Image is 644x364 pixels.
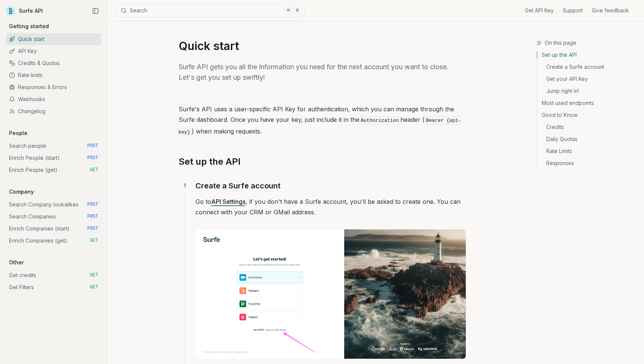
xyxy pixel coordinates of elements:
[537,145,638,157] a: Rate Limits
[90,272,98,278] span: GET
[6,235,101,247] a: Enrich Companies (get) GET
[6,105,101,117] a: Changelog
[6,199,101,211] a: Search Company lookalikes POST
[179,156,241,168] a: Set up the API
[211,198,245,205] a: API Settings
[195,229,466,359] img: Image
[90,284,98,290] span: GET
[592,7,629,14] a: Give feedback
[87,202,98,208] span: POST
[195,180,280,192] a: Create a Surfe account
[536,39,638,47] h3: On this page
[179,104,466,138] p: Surfe's API uses a user-specific API Key for authentication, which you can manage through the Sur...
[537,157,638,167] a: Responses
[537,61,638,73] a: Create a Surfe account
[537,51,638,61] a: Set up the API
[90,5,101,17] button: Collapse Sidebar
[90,167,98,173] span: GET
[537,109,638,121] a: Good to Know
[6,269,101,281] a: Get credits GET
[90,238,98,244] span: GET
[6,93,101,105] a: Webhooks
[6,152,101,164] a: Enrich People (start) POST
[6,211,101,223] a: Search Companies POST
[537,73,638,85] a: Get your API Key
[6,23,52,30] p: Getting started
[179,39,466,53] h1: Quick start
[537,121,638,133] a: Credits
[6,188,37,196] p: Company
[195,196,466,217] p: Go to , if you don't have a Surfe account, you'll be asked to create one. You can connect with yo...
[87,226,98,232] span: POST
[6,57,101,69] a: Credits & Quotas
[117,4,305,17] button: Search⌘K
[179,62,466,83] p: Surfe API gets you all the information you need for the next account you want to close. Let's get...
[6,281,101,293] a: Get Filters GET
[6,5,43,17] a: Surfe API
[6,69,101,81] a: Rate limits
[563,7,583,14] a: Support
[6,223,101,235] a: Enrich Companies (start) POST
[6,33,101,45] a: Quick start
[87,214,98,220] span: POST
[6,81,101,93] a: Responses & Errors
[525,7,554,14] a: Get API Key
[537,97,638,109] a: Most used endpoints
[6,45,101,57] a: API Key
[87,155,98,161] span: POST
[537,133,638,145] a: Daily Quotas
[6,259,27,266] p: Other
[359,116,400,125] code: Authorization
[87,143,98,149] span: POST
[6,140,101,152] a: Search people POST
[537,85,638,97] a: Jump right in!
[294,6,302,15] kbd: K
[6,129,30,137] p: People
[6,164,101,176] a: Enrich People (get) GET
[284,6,292,15] kbd: ⌘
